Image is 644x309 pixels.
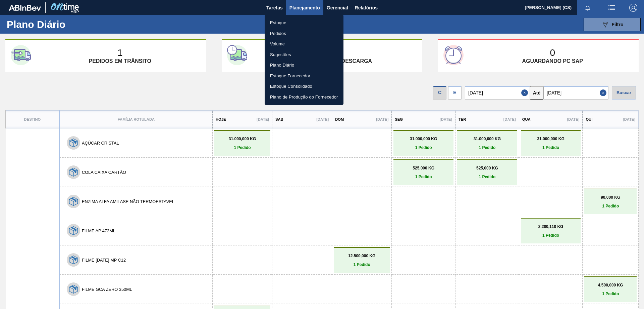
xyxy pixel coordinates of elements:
a: Plano Diário [265,60,343,71]
a: Pedidos [265,28,343,39]
a: Estoque [265,17,343,28]
a: Sugestões [265,49,343,60]
a: Volume [265,39,343,49]
a: Estoque Consolidado [265,81,343,92]
a: Estoque Fornecedor [265,71,343,81]
a: Plano de Produção do Fornecedor [265,92,343,103]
